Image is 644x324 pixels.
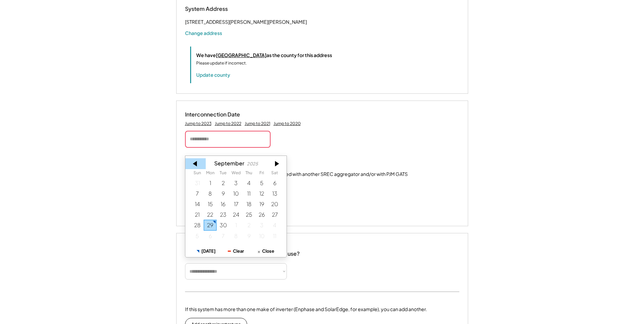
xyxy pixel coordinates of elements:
th: Tuesday [217,170,229,177]
div: 10/08/2025 [229,231,242,241]
div: Jump to 2023 [185,121,211,126]
div: 9/23/2025 [217,209,229,220]
div: 9/04/2025 [242,178,255,188]
div: 10/03/2025 [255,220,268,230]
div: 9/05/2025 [255,178,268,188]
div: 10/10/2025 [255,231,268,241]
div: 9/29/2025 [204,220,217,230]
div: 9/28/2025 [191,220,204,230]
div: We have as the county for this address [196,52,332,59]
div: 8/31/2025 [191,178,204,188]
div: Interconnection Date [185,111,253,118]
div: 9/01/2025 [204,178,217,188]
div: 9/15/2025 [204,199,217,209]
th: Wednesday [229,170,242,177]
div: Jump to 2022 [215,121,241,126]
div: 9/14/2025 [191,199,204,209]
th: Monday [204,170,217,177]
div: 9/18/2025 [242,199,255,209]
div: 10/07/2025 [217,231,229,241]
u: [GEOGRAPHIC_DATA] [216,52,266,58]
div: 9/30/2025 [217,220,229,230]
div: 9/20/2025 [268,199,281,209]
div: 9/26/2025 [255,209,268,220]
div: 9/25/2025 [242,209,255,220]
div: September [214,160,244,166]
th: Friday [255,170,268,177]
div: [STREET_ADDRESS][PERSON_NAME][PERSON_NAME] [185,18,307,26]
div: 9/21/2025 [191,209,204,220]
div: 2025 [247,161,258,166]
button: Close [251,245,280,257]
div: 9/13/2025 [268,188,281,199]
div: 9/24/2025 [229,209,242,220]
div: This system has been previously registered with another SREC aggregator and/or with PJM GATS [197,171,408,178]
div: 9/08/2025 [204,188,217,199]
div: 9/02/2025 [217,178,229,188]
button: Change address [185,30,222,36]
div: 9/03/2025 [229,178,242,188]
div: 9/09/2025 [217,188,229,199]
div: Please update if incorrect. [196,60,247,66]
div: 9/22/2025 [204,209,217,220]
div: 9/17/2025 [229,199,242,209]
div: 9/12/2025 [255,188,268,199]
button: Update county [196,71,230,78]
div: 9/27/2025 [268,209,281,220]
div: 9/11/2025 [242,188,255,199]
div: Jump to 2020 [274,121,301,126]
div: 9/10/2025 [229,188,242,199]
div: 9/06/2025 [268,178,281,188]
th: Thursday [242,170,255,177]
div: 9/16/2025 [217,199,229,209]
div: 10/05/2025 [191,231,204,241]
div: 10/02/2025 [242,220,255,230]
div: 10/06/2025 [204,231,217,241]
div: 9/19/2025 [255,199,268,209]
div: 9/07/2025 [191,188,204,199]
th: Saturday [268,170,281,177]
button: [DATE] [191,245,221,257]
div: If this system has more than one make of inverter (Enphase and SolarEdge, for example), you can a... [185,306,427,313]
div: System Address [185,5,253,13]
th: Sunday [191,170,204,177]
button: Clear [221,245,251,257]
div: Jump to 2021 [245,121,270,126]
div: 10/11/2025 [268,231,281,241]
div: 10/09/2025 [242,231,255,241]
div: 10/01/2025 [229,220,242,230]
div: 10/04/2025 [268,220,281,230]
